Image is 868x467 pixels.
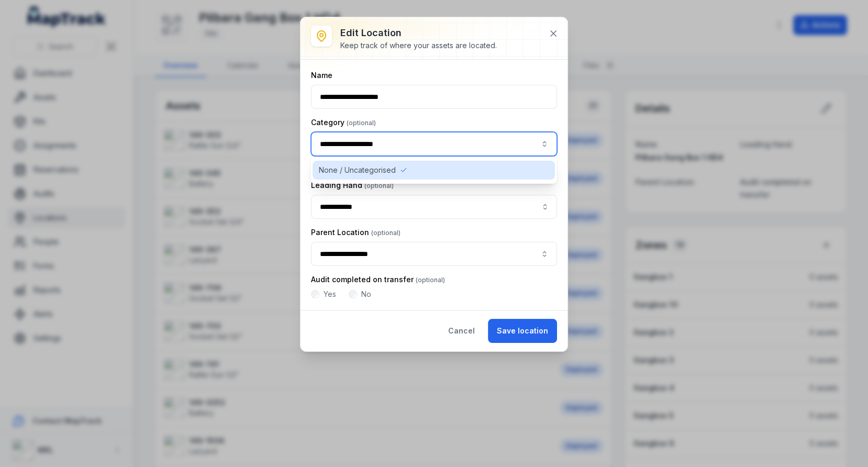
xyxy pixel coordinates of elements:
[311,117,376,128] label: Category
[340,26,497,40] h3: Edit location
[439,319,484,343] button: Cancel
[311,274,445,285] label: Audit completed on transfer
[311,195,557,219] input: location-edit:cf[800bc2ed-9fb0-4fb8-9bec-6aac78b22268]-label
[324,289,336,299] label: Yes
[311,70,332,81] label: Name
[319,165,396,175] span: None / Uncategorised
[311,227,400,238] label: Parent Location
[311,180,394,191] label: Leading Hand
[488,319,557,343] button: Save location
[340,40,497,51] div: Keep track of where your assets are located.
[361,289,371,299] label: No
